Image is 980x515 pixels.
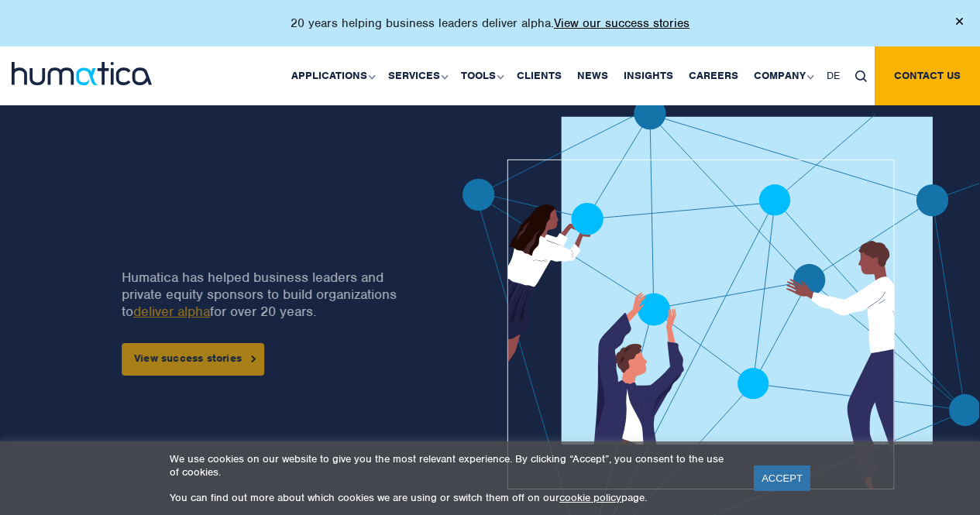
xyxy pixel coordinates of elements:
[380,46,453,105] a: Services
[754,465,810,491] a: ACCEPT
[681,46,746,105] a: Careers
[251,355,256,362] img: arrowicon
[616,46,681,105] a: Insights
[291,15,689,31] p: 20 years helping business leaders deliver alpha.
[554,15,689,31] a: View our success stories
[12,62,152,85] img: logo
[827,69,840,82] span: DE
[746,46,819,105] a: Company
[453,46,509,105] a: Tools
[875,46,980,105] a: Contact us
[170,452,734,479] p: We use cookies on our website to give you the most relevant experience. By clicking “Accept”, you...
[569,46,616,105] a: News
[819,46,848,105] a: DE
[170,491,734,504] p: You can find out more about which cookies we are using or switch them off on our page.
[122,269,407,320] p: Humatica has helped business leaders and private equity sponsors to build organizations to for ov...
[855,70,867,82] img: search_icon
[559,491,621,504] a: cookie policy
[133,303,210,320] a: deliver alpha
[122,343,264,376] a: View success stories
[284,46,380,105] a: Applications
[509,46,569,105] a: Clients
